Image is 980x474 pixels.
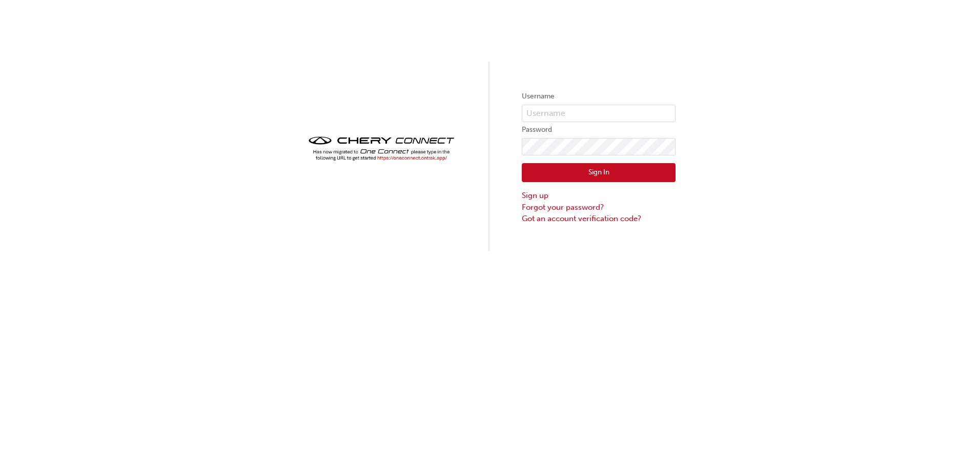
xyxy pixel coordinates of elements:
a: Forgot your password? [522,202,676,213]
img: cheryconnect [304,133,458,164]
a: Got an account verification code? [522,213,676,225]
a: Sign up [522,190,676,202]
label: Username [522,90,676,103]
label: Password [522,124,676,136]
button: Sign In [522,163,676,183]
input: Username [522,105,676,122]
